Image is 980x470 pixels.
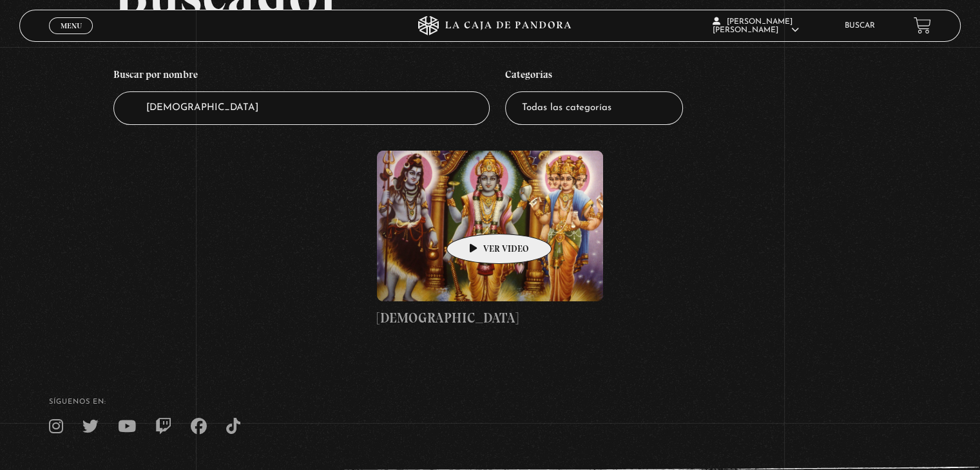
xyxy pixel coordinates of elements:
[61,22,82,30] span: Menu
[914,17,931,34] a: View your shopping cart
[713,18,799,34] span: [PERSON_NAME] [PERSON_NAME]
[113,62,490,91] h4: Buscar por nombre
[49,399,931,406] h4: SÍguenos en:
[505,62,683,91] h4: Categorías
[377,151,602,328] a: [DEMOGRAPHIC_DATA]
[56,32,86,41] span: Cerrar
[377,308,602,328] h4: [DEMOGRAPHIC_DATA]
[845,22,875,30] a: Buscar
